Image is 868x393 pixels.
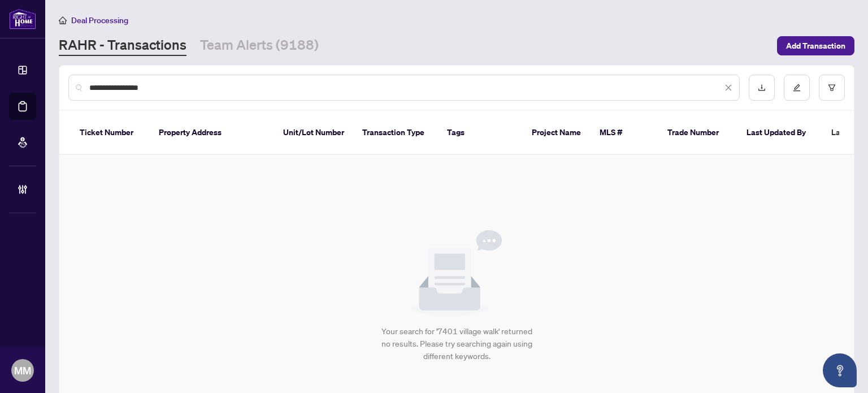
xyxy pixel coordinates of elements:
[9,8,36,29] img: logo
[777,36,854,55] button: Add Transaction
[793,84,801,92] span: edit
[71,111,150,155] th: Ticket Number
[150,111,274,155] th: Property Address
[591,111,658,155] th: MLS #
[828,84,836,92] span: filter
[200,36,319,56] a: Team Alerts (9188)
[59,36,186,56] a: RAHR - Transactions
[819,75,845,101] button: filter
[380,325,533,362] div: Your search for '7401 village walk' returned no results. Please try searching again using differe...
[784,75,810,101] button: edit
[724,84,732,92] span: close
[786,37,845,55] span: Add Transaction
[274,111,353,155] th: Unit/Lot Number
[658,111,737,155] th: Trade Number
[523,111,591,155] th: Project Name
[59,16,67,24] span: home
[749,75,775,101] button: download
[823,353,857,387] button: Open asap
[14,362,31,378] span: MM
[71,15,128,25] span: Deal Processing
[758,84,766,92] span: download
[353,111,438,155] th: Transaction Type
[411,230,502,316] img: Null State Icon
[737,111,822,155] th: Last Updated By
[438,111,523,155] th: Tags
